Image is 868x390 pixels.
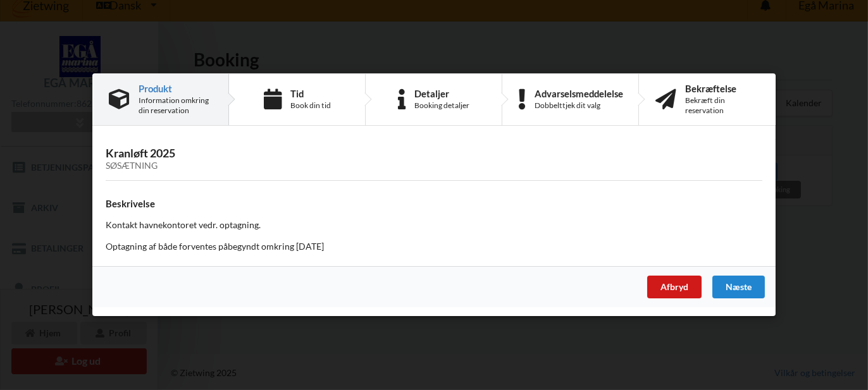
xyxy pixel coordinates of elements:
div: Advarselsmeddelelse [535,88,623,99]
div: Bekræft din reservation [685,95,759,116]
div: Book din tid [290,101,331,111]
div: Afbryd [647,276,702,299]
div: Tid [290,88,331,99]
h4: Beskrivelse [106,198,762,210]
div: Information omkring din reservation [139,95,212,116]
div: Detaljer [414,88,469,99]
p: Kontakt havnekontoret vedr. optagning. [106,219,762,232]
div: Booking detaljer [414,101,469,111]
div: Søsætning [106,161,762,172]
div: Dobbelttjek dit valg [535,101,623,111]
div: Produkt [139,83,212,94]
div: Næste [712,276,765,299]
h3: Kranløft 2025 [106,147,762,172]
div: Bekræftelse [685,83,759,94]
p: Optagning af både forventes påbegyndt omkring [DATE] [106,241,762,253]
